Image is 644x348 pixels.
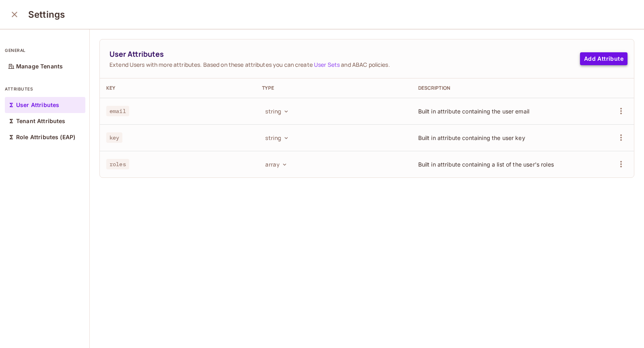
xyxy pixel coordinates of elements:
[106,106,129,116] span: email
[106,159,129,169] span: roles
[16,134,75,140] p: Role Attributes (EAP)
[6,6,23,23] button: close
[580,52,627,65] button: Add Attribute
[5,86,85,92] p: attributes
[262,158,289,171] button: array
[109,61,580,68] span: Extend Users with more attributes. Based on these attributes you can create and ABAC policies.
[16,118,66,124] p: Tenant Attributes
[5,47,85,54] p: general
[262,85,405,91] div: Type
[28,9,65,20] h3: Settings
[418,134,525,141] span: Built in attribute containing the user key
[418,161,554,168] span: Built in attribute containing a list of the user's roles
[109,49,580,59] span: User Attributes
[418,85,561,91] div: Description
[262,105,291,117] button: string
[16,102,59,108] p: User Attributes
[106,85,249,91] div: Key
[106,132,122,143] span: key
[418,108,530,115] span: Built in attribute containing the user email
[262,131,291,144] button: string
[16,63,63,70] p: Manage Tenants
[314,61,340,68] a: User Sets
